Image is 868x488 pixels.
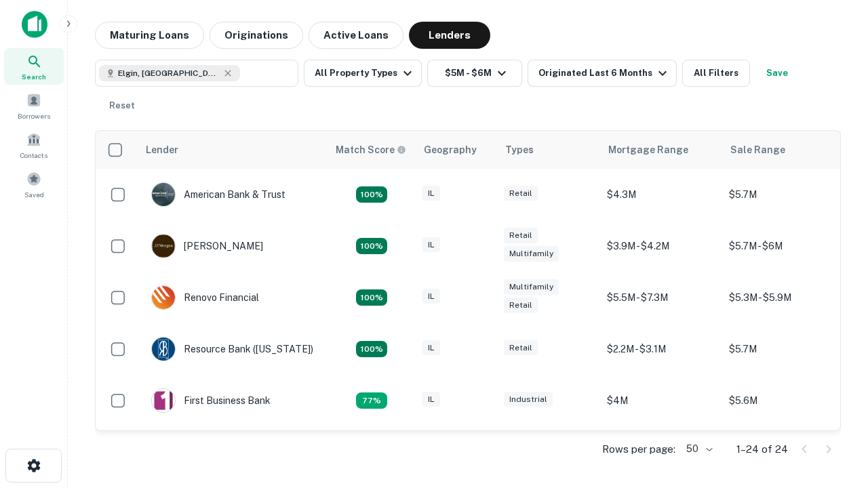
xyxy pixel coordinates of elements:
th: Sale Range [722,131,844,169]
button: Originated Last 6 Months [528,60,677,87]
div: Matching Properties: 4, hasApolloMatch: undefined [356,238,387,254]
td: $2.2M - $3.1M [600,323,722,375]
div: 50 [681,439,715,459]
td: $5.3M - $5.9M [722,272,844,323]
th: Types [497,131,600,169]
td: $3.9M - $4.2M [600,220,722,272]
img: picture [152,235,175,258]
div: Industrial [504,392,553,407]
div: Capitalize uses an advanced AI algorithm to match your search with the best lender. The match sco... [336,142,406,157]
td: $5.7M [722,323,844,375]
div: Geography [424,142,477,158]
div: Multifamily [504,246,559,262]
div: IL [422,340,440,356]
button: Lenders [409,22,490,49]
td: $4.3M [600,169,722,220]
div: American Bank & Trust [151,182,285,207]
iframe: Chat Widget [800,380,868,445]
div: Sale Range [730,142,785,158]
span: Contacts [20,150,47,161]
div: Types [505,142,534,158]
th: Geography [416,131,497,169]
a: Saved [4,166,64,203]
div: Retail [504,186,538,201]
div: Matching Properties: 4, hasApolloMatch: undefined [356,289,387,306]
img: picture [152,286,175,309]
td: $5.7M [722,169,844,220]
img: picture [152,338,175,361]
button: Active Loans [309,22,403,49]
a: Contacts [4,127,64,163]
th: Mortgage Range [600,131,722,169]
button: All Property Types [304,60,422,87]
td: $3.1M [600,426,722,478]
div: Retail [504,298,538,313]
th: Capitalize uses an advanced AI algorithm to match your search with the best lender. The match sco... [328,131,416,169]
th: Lender [138,131,328,169]
a: Borrowers [4,87,64,124]
img: capitalize-icon.png [22,11,47,38]
div: Retail [504,228,538,243]
td: $5.7M - $6M [722,220,844,272]
td: $5.5M - $7.3M [600,272,722,323]
span: Borrowers [18,110,50,121]
p: Rows per page: [602,441,675,457]
img: picture [152,183,175,206]
span: Elgin, [GEOGRAPHIC_DATA], [GEOGRAPHIC_DATA] [118,67,220,79]
button: Maturing Loans [95,22,204,49]
div: Retail [504,340,538,356]
div: IL [422,392,440,407]
div: Multifamily [504,279,559,295]
button: Originations [210,22,303,49]
button: $5M - $6M [427,60,522,87]
h6: Match Score [336,142,403,157]
td: $5.6M [722,375,844,426]
button: Save your search to get updates of matches that match your search criteria. [755,60,799,87]
div: [PERSON_NAME] [151,234,263,258]
img: picture [152,389,175,412]
span: Search [22,71,46,82]
div: Matching Properties: 3, hasApolloMatch: undefined [356,392,387,409]
div: Renovo Financial [151,285,259,310]
div: IL [422,237,440,253]
button: All Filters [682,60,750,87]
div: First Business Bank [151,388,271,413]
div: IL [422,289,440,304]
div: Originated Last 6 Months [538,65,671,81]
a: Search [4,48,64,85]
p: 1–24 of 24 [736,441,788,457]
span: Saved [24,189,44,200]
td: $5.1M [722,426,844,478]
td: $4M [600,375,722,426]
div: IL [422,186,440,201]
div: Matching Properties: 7, hasApolloMatch: undefined [356,186,387,203]
div: Lender [146,142,178,158]
div: Resource Bank ([US_STATE]) [151,337,313,361]
button: Reset [100,92,144,119]
div: Matching Properties: 4, hasApolloMatch: undefined [356,341,387,357]
div: Mortgage Range [608,142,688,158]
